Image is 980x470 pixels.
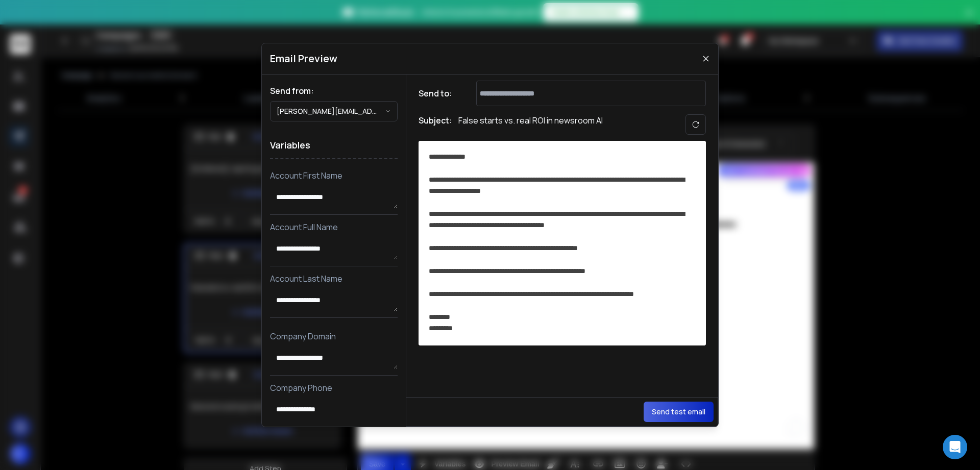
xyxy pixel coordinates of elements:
[270,221,398,233] p: Account Full Name
[943,435,967,459] div: Open Intercom Messenger
[644,402,714,422] button: Send test email
[270,169,398,182] p: Account First Name
[270,382,398,394] p: Company Phone
[270,273,398,285] p: Account Last Name
[270,132,398,159] h1: Variables
[277,106,385,116] p: [PERSON_NAME][EMAIL_ADDRESS][DOMAIN_NAME]
[270,330,398,342] p: Company Domain
[270,85,398,97] h1: Send from:
[270,52,337,66] h1: Email Preview
[419,87,459,100] h1: Send to:
[458,114,603,135] p: False starts vs. real ROI in newsroom AI
[419,114,452,135] h1: Subject:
